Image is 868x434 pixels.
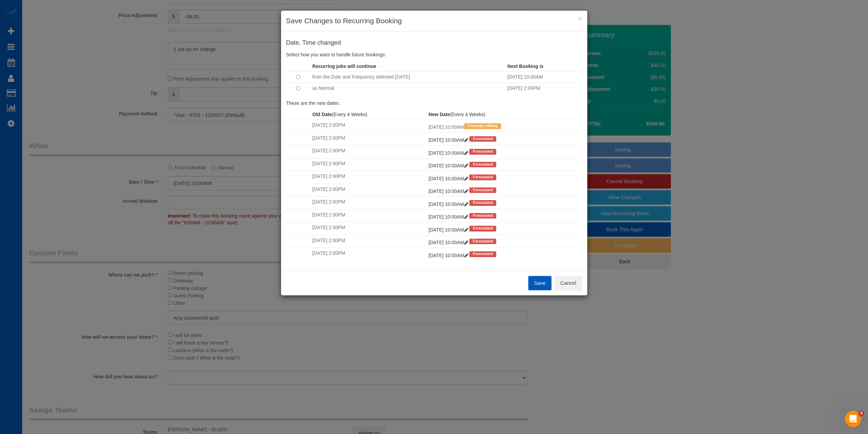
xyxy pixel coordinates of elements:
span: Forecasted [469,226,496,231]
td: [DATE] 2:00PM [311,145,427,158]
span: Forecasted [469,136,496,142]
span: Currently editing [464,123,501,129]
strong: Old Date [312,112,332,117]
td: [DATE] 2:00PM [311,132,427,145]
span: Forecasted [469,149,496,154]
td: [DATE] 2:00PM [311,158,427,171]
td: [DATE] 2:00PM [311,248,427,261]
th: (Every 4 Weeks) [311,109,427,120]
td: [DATE] 2:00PM [311,184,427,196]
td: [DATE] 2:00PM [311,222,427,235]
span: Forecasted [469,187,496,193]
span: Forecasted [469,239,496,244]
a: [DATE] 10:00AM [429,176,470,181]
h3: Save Changes to Recurring Booking [286,16,582,26]
span: Forecasted [469,200,496,206]
a: [DATE] 10:00AM [429,137,470,143]
h4: changed [286,40,582,46]
a: [DATE] 10:00AM [429,201,470,207]
td: from the Date and Frequency selected [DATE] [311,71,506,83]
th: (Every 4 Weeks) [427,109,582,120]
strong: New Date [429,112,450,117]
span: Forecasted [469,251,496,257]
strong: Next Booking is [507,64,544,69]
a: [DATE] 10:00AM [429,240,470,245]
span: 5 [859,411,864,416]
td: as Normal [311,83,506,94]
span: Forecasted [469,213,496,219]
a: [DATE] 10:00AM [429,150,470,156]
p: Select how you want to handle future bookings: [286,51,582,58]
button: Save [528,276,551,290]
td: [DATE] 2:00PM [311,197,427,209]
td: [DATE] 2:00PM [311,120,427,132]
strong: Recurring jobs will continue [312,64,376,69]
a: [DATE] 10:00AM [429,227,470,233]
p: These are the new dates: [286,100,582,107]
iframe: Intercom live chat [845,411,861,427]
a: [DATE] 10:00AM [429,163,470,168]
a: [DATE] 10:00AM [429,188,470,194]
td: [DATE] 2:00PM [311,209,427,222]
button: × [578,15,582,22]
td: [DATE] 2:00PM [311,235,427,248]
td: [DATE] 2:00PM [506,83,582,94]
span: Forecasted [469,162,496,167]
a: [DATE] 10:00AM [429,214,470,220]
td: [DATE] 2:00PM [311,171,427,184]
td: [DATE] 10:00AM [506,71,582,83]
a: [DATE] 10:00AM [429,253,470,258]
button: Cancel [555,276,582,290]
td: [DATE] 10:00AM [427,120,582,132]
span: Forecasted [469,174,496,180]
span: Date, Time [286,39,316,46]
